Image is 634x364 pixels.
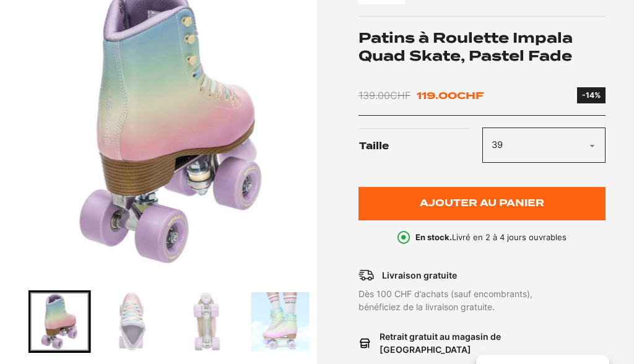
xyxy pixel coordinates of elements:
span: CHF [457,90,484,102]
div: -14% [582,90,601,101]
p: Livré en 2 à 4 jours ouvrables [415,232,567,244]
div: Go to slide 3 [28,290,90,352]
h1: Patins à Roulette Impala Quad Skate, Pastel Fade [358,28,606,64]
bdi: 119.00 [417,90,484,102]
div: Go to slide 5 [176,290,238,352]
div: Go to slide 4 [102,290,164,352]
span: CHF [390,89,410,102]
div: Go to slide 6 [250,290,311,352]
span: Ajouter au panier [420,198,544,209]
bdi: 139.00 [358,89,410,102]
b: En stock. [415,232,452,242]
p: Retrait gratuit au magasin de [GEOGRAPHIC_DATA] [380,330,557,356]
label: Taille [359,128,482,165]
p: Dès 100 CHF d’achats (sauf encombrants), bénéficiez de la livraison gratuite. [358,287,556,313]
button: Ajouter au panier [358,187,606,220]
p: Livraison gratuite [382,269,457,282]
